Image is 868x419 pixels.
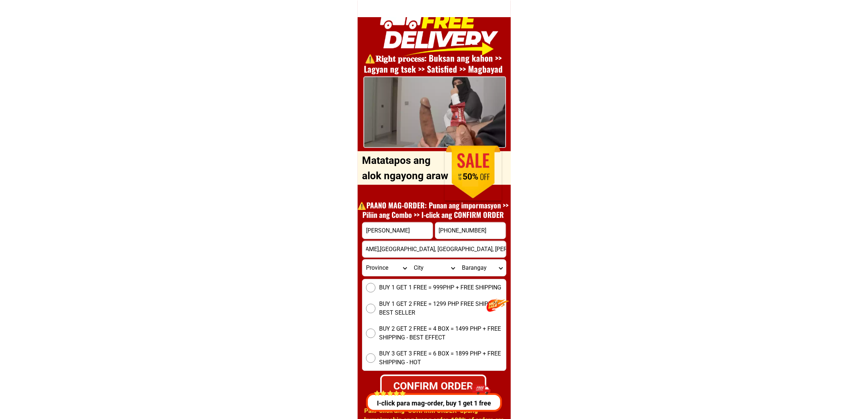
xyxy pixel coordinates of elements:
[435,222,506,239] input: Input phone_number
[379,324,506,342] span: BUY 2 GET 2 FREE = 4 BOX = 1499 PHP + FREE SHIPPING - BEST EFFECT
[354,53,513,75] h1: ⚠️️𝐑𝐢𝐠𝐡𝐭 𝐩𝐫𝐨𝐜𝐞𝐬𝐬: Buksan ang kahon >> Lagyan ng tsek >> Satisfied >> Magbayad
[410,260,458,276] select: Select district
[452,172,489,182] h1: 50%
[458,260,506,276] select: Select commune
[362,241,506,257] input: Input address
[379,300,506,317] span: BUY 1 GET 2 FREE = 1299 PHP FREE SHIPPING - BEST SELLER
[366,328,375,338] input: BUY 2 GET 2 FREE = 4 BOX = 1499 PHP + FREE SHIPPING - BEST EFFECT
[354,200,513,219] h1: ⚠️️PAANO MAG-ORDER: Punan ang impormasyon >> Piliin ang Combo >> I-click ang CONFIRM ORDER
[362,222,433,239] input: Input full_name
[382,378,485,393] div: CONFIRM ORDER
[366,304,375,313] input: BUY 1 GET 2 FREE = 1299 PHP FREE SHIPPING - BEST SELLER
[379,349,506,367] span: BUY 3 GET 3 FREE = 6 BOX = 1899 PHP + FREE SHIPPING - HOT
[362,260,410,276] select: Select province
[364,398,504,408] p: I-click para mag-order, buy 1 get 1 free
[366,283,375,292] input: BUY 1 GET 1 FREE = 999PHP + FREE SHIPPING
[383,147,498,179] h1: ORDER DITO
[379,283,501,292] span: BUY 1 GET 1 FREE = 999PHP + FREE SHIPPING
[366,353,375,363] input: BUY 3 GET 3 FREE = 6 BOX = 1899 PHP + FREE SHIPPING - HOT
[362,153,452,184] p: Matatapos ang alok ngayong araw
